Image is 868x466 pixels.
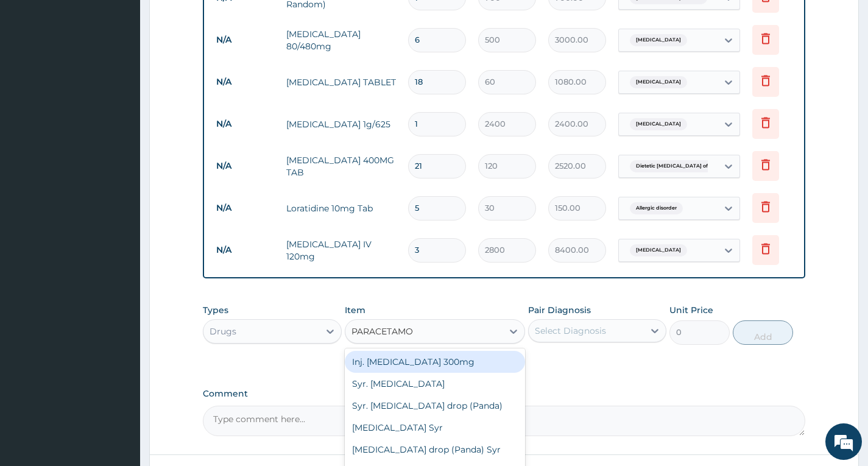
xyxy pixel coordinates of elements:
[280,232,402,269] td: [MEDICAL_DATA] IV 120mg
[630,202,683,214] span: Allergic disorder
[210,155,280,177] td: N/A
[203,305,228,316] label: Types
[23,61,49,91] img: d_794563401_company_1708531726252_794563401
[345,373,526,395] div: Syr. [MEDICAL_DATA]
[280,112,402,136] td: [MEDICAL_DATA] 1g/625
[280,148,402,185] td: [MEDICAL_DATA] 400MG TAB
[345,439,526,461] div: [MEDICAL_DATA] drop (Panda) Syr
[345,417,526,439] div: [MEDICAL_DATA] Syr
[630,160,736,172] span: Dietetic [MEDICAL_DATA] of intestin...
[280,70,402,94] td: [MEDICAL_DATA] TABLET
[203,389,805,399] label: Comment
[210,113,280,135] td: N/A
[669,304,713,316] label: Unit Price
[630,118,687,130] span: [MEDICAL_DATA]
[528,304,591,316] label: Pair Diagnosis
[535,325,606,337] div: Select Diagnosis
[210,239,280,261] td: N/A
[630,34,687,46] span: [MEDICAL_DATA]
[210,197,280,219] td: N/A
[345,351,526,373] div: Inj. [MEDICAL_DATA] 300mg
[280,196,402,221] td: Loratidine 10mg Tab
[210,29,280,51] td: N/A
[63,68,205,84] div: Chat with us now
[210,71,280,93] td: N/A
[71,154,168,277] span: We're online!
[280,22,402,58] td: [MEDICAL_DATA] 80/480mg
[200,6,229,35] div: Minimize live chat window
[210,325,236,337] div: Drugs
[630,76,687,88] span: [MEDICAL_DATA]
[6,333,232,375] textarea: Type your message and hit 'Enter'
[630,244,687,256] span: [MEDICAL_DATA]
[345,304,365,316] label: Item
[345,395,526,417] div: Syr. [MEDICAL_DATA] drop (Panda)
[733,320,793,345] button: Add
